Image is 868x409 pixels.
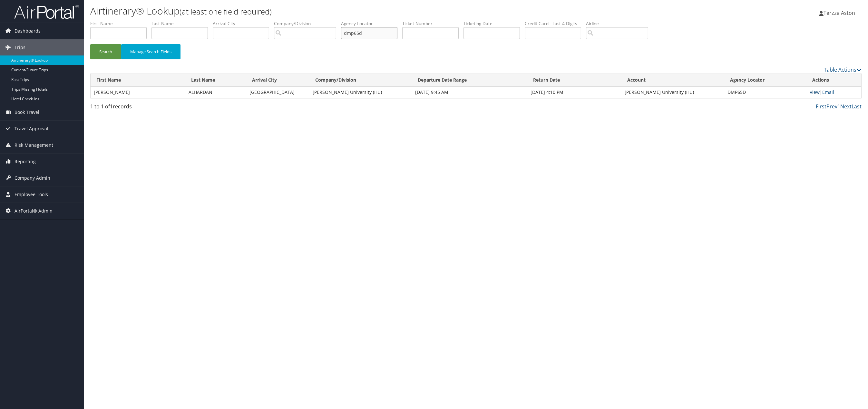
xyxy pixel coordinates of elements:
[15,23,41,39] span: Dashboards
[185,74,246,86] th: Last Name: activate to sort column ascending
[90,4,604,18] h1: Airtinerary® Lookup
[810,89,820,95] a: View
[15,186,48,203] span: Employee Tools
[822,89,834,95] a: Email
[806,86,861,98] td: |
[824,66,862,73] a: Table Actions
[15,154,36,170] span: Reporting
[90,44,121,59] button: Search
[852,103,862,110] a: Last
[110,103,113,110] span: 1
[151,20,213,27] label: Last Name
[91,86,185,98] td: [PERSON_NAME]
[15,39,25,55] span: Trips
[246,74,309,86] th: Arrival City: activate to sort column ascending
[525,20,586,27] label: Credit Card - Last 4 Digits
[15,170,50,186] span: Company Admin
[213,20,274,27] label: Arrival City
[816,103,826,110] a: First
[90,20,151,27] label: First Name
[121,44,180,59] button: Manage Search Fields
[180,6,272,17] small: (at least one field required)
[412,74,527,86] th: Departure Date Range: activate to sort column ascending
[402,20,463,27] label: Ticket Number
[185,86,246,98] td: ALHARDAN
[15,203,53,219] span: AirPortal® Admin
[806,74,861,86] th: Actions
[527,74,622,86] th: Return Date: activate to sort column ascending
[527,86,622,98] td: [DATE] 4:10 PM
[90,103,276,114] div: 1 to 1 of records
[826,103,837,110] a: Prev
[14,4,79,19] img: airportal-logo.png
[412,86,527,98] td: [DATE] 9:45 AM
[724,86,807,98] td: DMP65D
[621,74,724,86] th: Account: activate to sort column ascending
[274,20,341,27] label: Company/Division
[15,137,53,153] span: Risk Management
[819,3,862,23] a: Terzza Aston
[837,103,840,110] a: 1
[91,74,185,86] th: First Name: activate to sort column ascending
[15,121,48,137] span: Travel Approval
[15,104,39,120] span: Book Travel
[621,86,724,98] td: [PERSON_NAME] University (HU)
[724,74,807,86] th: Agency Locator: activate to sort column ascending
[341,20,402,27] label: Agency Locator
[586,20,653,27] label: Airline
[246,86,309,98] td: [GEOGRAPHIC_DATA]
[309,74,412,86] th: Company/Division
[824,9,855,16] span: Terzza Aston
[840,103,852,110] a: Next
[309,86,412,98] td: [PERSON_NAME] University (HU)
[463,20,525,27] label: Ticketing Date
